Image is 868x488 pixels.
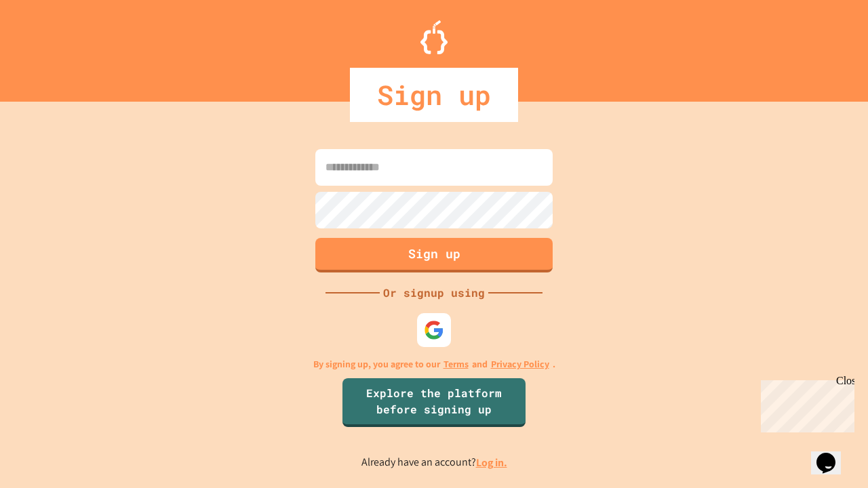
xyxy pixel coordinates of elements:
[420,20,448,54] img: Logo.svg
[350,68,518,122] div: Sign up
[443,357,469,371] a: Terms
[313,357,555,371] p: By signing up, you agree to our and .
[755,375,854,432] iframe: chat widget
[811,434,854,474] iframe: chat widget
[5,5,94,86] div: Chat with us now!Close
[315,238,553,272] button: Sign up
[380,285,488,301] div: Or signup using
[342,378,526,427] a: Explore the platform before signing up
[424,320,444,340] img: google-icon.svg
[476,455,507,470] a: Log in.
[361,454,507,471] p: Already have an account?
[491,357,549,371] a: Privacy Policy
